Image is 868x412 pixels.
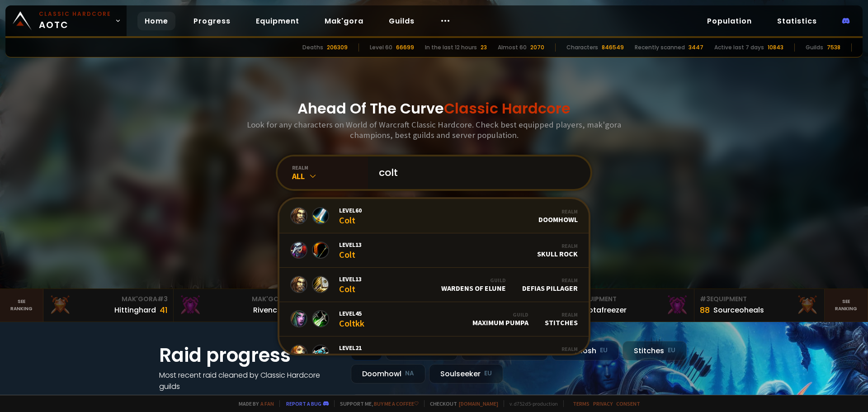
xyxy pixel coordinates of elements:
[159,369,340,392] h4: Most recent raid cleaned by Classic Hardcore guilds
[186,12,238,30] a: Progress
[39,10,111,18] small: Classic Hardcore
[545,311,578,318] div: Realm
[545,311,578,327] div: Stitches
[339,275,362,283] span: Level 13
[566,43,598,52] div: Characters
[279,268,589,302] a: Level13ColtGuildWardens of EluneRealmDefias Pillager
[768,43,783,52] div: 10843
[623,341,687,360] div: Stitches
[537,242,578,258] div: Skull Rock
[459,400,498,407] a: [DOMAIN_NAME]
[425,43,477,52] div: In the last 12 hours
[339,344,365,352] span: Level 21
[370,43,392,52] div: Level 60
[49,294,168,304] div: Mak'Gora
[327,43,348,52] div: 206309
[292,171,368,181] div: All
[302,43,323,52] div: Deaths
[713,304,764,316] div: Sourceoheals
[243,119,625,140] h3: Look for any characters on World of Warcraft Classic Hardcore. Check best equipped players, mak'g...
[339,206,362,214] span: Level 60
[616,400,640,407] a: Consent
[297,98,571,119] h1: Ahead Of The Curve
[522,277,578,293] div: Defias Pillager
[570,294,689,304] div: Equipment
[689,43,703,52] div: 3447
[522,346,578,352] div: Realm
[522,346,578,361] div: Defias Pillager
[279,336,589,371] a: Level21ColtppRealmDefias Pillager
[157,294,168,303] span: # 3
[522,277,578,284] div: Realm
[827,43,840,52] div: 7538
[260,400,274,407] a: a fan
[279,199,589,233] a: Level60ColtRealmDoomhowl
[233,400,274,407] span: Made by
[5,5,127,36] a: Classic HardcoreAOTC
[694,289,825,322] a: #3Equipment88Sourceoheals
[564,289,694,322] a: #2Equipment88Notafreezer
[441,277,506,284] div: Guild
[538,208,578,215] div: Realm
[498,43,527,52] div: Almost 60
[334,400,419,407] span: Support me,
[484,369,492,378] small: EU
[179,294,298,304] div: Mak'Gora
[253,304,282,316] div: Rivench
[668,346,675,355] small: EU
[382,12,422,30] a: Guilds
[159,341,340,369] h1: Raid progress
[552,341,619,360] div: Nek'Rosh
[339,241,362,249] span: Level 13
[825,289,868,322] a: Seeranking
[279,302,589,336] a: Level45ColtkkGuildMAXIMUM PUMPARealmStitches
[286,400,321,407] a: Report a bug
[424,400,498,407] span: Checkout
[537,242,578,249] div: Realm
[339,309,364,329] div: Coltkk
[339,344,365,363] div: Coltpp
[700,294,819,304] div: Equipment
[573,400,590,407] a: Terms
[602,43,624,52] div: 846549
[373,156,580,189] input: Search a character...
[700,294,710,303] span: # 3
[770,12,824,30] a: Statistics
[444,98,571,118] span: Classic Hardcore
[159,393,218,403] a: See all progress
[339,275,362,294] div: Colt
[504,400,558,407] span: v. d752d5 - production
[396,43,414,52] div: 66699
[339,241,362,260] div: Colt
[249,12,307,30] a: Equipment
[441,277,506,293] div: Wardens of Elune
[472,311,528,318] div: Guild
[472,311,528,327] div: MAXIMUM PUMPA
[593,400,613,407] a: Privacy
[600,346,608,355] small: EU
[39,10,111,32] span: AOTC
[279,233,589,268] a: Level13ColtRealmSkull Rock
[374,400,419,407] a: Buy me a coffee
[351,364,425,384] div: Doomhowl
[700,304,710,316] div: 88
[160,304,168,316] div: 41
[583,304,627,316] div: Notafreezer
[481,43,487,52] div: 23
[538,208,578,224] div: Doomhowl
[43,289,174,322] a: Mak'Gora#3Hittinghard41
[174,289,304,322] a: Mak'Gora#2Rivench100
[317,12,371,30] a: Mak'gora
[806,43,823,52] div: Guilds
[700,12,759,30] a: Population
[429,364,503,384] div: Soulseeker
[530,43,544,52] div: 2070
[137,12,175,30] a: Home
[114,304,156,316] div: Hittinghard
[405,369,414,378] small: NA
[339,309,364,317] span: Level 45
[339,206,362,226] div: Colt
[292,164,368,171] div: realm
[714,43,764,52] div: Active last 7 days
[635,43,685,52] div: Recently scanned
